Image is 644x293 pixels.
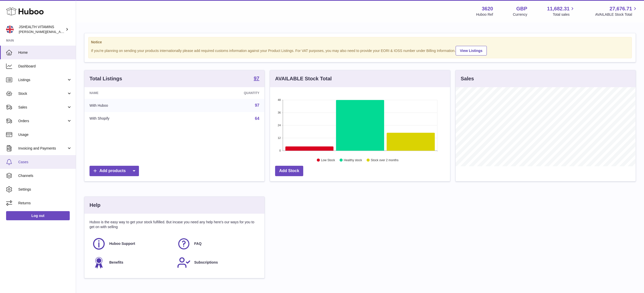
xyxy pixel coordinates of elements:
[18,132,72,137] span: Usage
[177,256,257,269] a: Subscriptions
[91,45,629,56] div: If you're planning on sending your products internationally please add required customs informati...
[6,211,70,220] a: Log out
[18,50,72,55] span: Home
[255,116,259,121] a: 64
[19,30,102,34] span: [PERSON_NAME][EMAIL_ADDRESS][DOMAIN_NAME]
[84,112,182,125] td: With Shopify
[19,25,64,34] div: JSHEALTH VITAMINS
[90,202,100,209] h3: Help
[18,201,72,206] span: Returns
[18,173,72,178] span: Channels
[371,158,398,162] text: Stock over 2 months
[109,260,123,265] span: Benefits
[547,5,569,12] span: 11,682.31
[461,75,474,82] h3: Sales
[182,87,264,99] th: Quantity
[90,220,259,229] p: Huboo is the easy way to get your stock fulfilled. But incase you need any help here's our ways f...
[194,260,218,265] span: Subscriptions
[610,5,632,12] span: 27,676.71
[516,5,527,12] strong: GBP
[18,187,72,192] span: Settings
[275,75,332,82] h3: AVAILABLE Stock Total
[6,26,14,33] img: francesca@jshealthvitamins.com
[275,166,303,176] a: Add Stock
[194,241,202,246] span: FAQ
[255,103,259,107] a: 97
[278,111,281,114] text: 36
[91,40,629,45] strong: Notice
[344,158,362,162] text: Healthy stock
[595,5,638,17] a: 27,676.71 AVAILABLE Stock Total
[278,124,281,127] text: 24
[109,241,135,246] span: Huboo Support
[553,12,575,17] span: Total sales
[18,91,67,96] span: Stock
[90,166,139,176] a: Add products
[254,76,259,82] a: 97
[18,146,67,151] span: Invoicing and Payments
[18,119,67,123] span: Orders
[482,5,493,12] strong: 3620
[595,12,638,17] span: AVAILABLE Stock Total
[254,76,259,81] strong: 97
[456,46,487,56] a: View Listings
[92,237,172,251] a: Huboo Support
[90,75,122,82] h3: Total Listings
[476,12,493,17] div: Huboo Ref
[513,12,527,17] div: Currency
[18,160,72,164] span: Cases
[18,105,67,110] span: Sales
[18,78,67,82] span: Listings
[92,256,172,269] a: Benefits
[321,158,335,162] text: Low Stock
[279,149,281,152] text: 0
[84,87,182,99] th: Name
[177,237,257,251] a: FAQ
[547,5,575,17] a: 11,682.31 Total sales
[278,136,281,139] text: 12
[84,99,182,112] td: With Huboo
[278,98,281,101] text: 48
[18,64,72,69] span: Dashboard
